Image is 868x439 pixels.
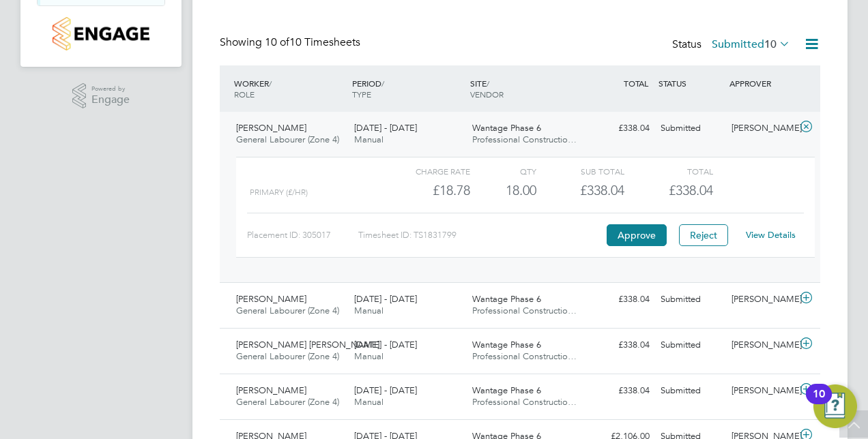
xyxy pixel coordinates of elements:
[234,89,255,100] span: ROLE
[655,380,726,402] div: Submitted
[269,78,272,89] span: /
[584,380,655,402] div: £338.04
[381,78,384,89] span: /
[726,71,797,95] div: APPROVER
[472,396,577,408] span: Professional Constructio…
[236,293,306,305] span: [PERSON_NAME]
[91,83,130,95] span: Powered by
[236,122,306,134] span: [PERSON_NAME]
[354,134,384,145] span: Manual
[354,122,417,134] span: [DATE] - [DATE]
[354,396,384,408] span: Manual
[472,339,541,350] span: Wantage Phase 6
[655,288,726,311] div: Submitted
[536,163,624,179] div: Sub Total
[72,83,130,109] a: Powered byEngage
[354,305,384,316] span: Manual
[231,71,349,106] div: WORKER
[472,293,541,305] span: Wantage Phase 6
[584,334,655,357] div: £338.04
[655,334,726,357] div: Submitted
[679,224,728,246] button: Reject
[813,384,857,428] button: Open Resource Center, 10 new notifications
[354,384,417,396] span: [DATE] - [DATE]
[349,71,467,106] div: PERIOD
[470,179,536,202] div: 18.00
[91,94,130,106] span: Engage
[472,122,541,134] span: Wantage Phase 6
[726,288,797,311] div: [PERSON_NAME]
[467,71,585,106] div: SITE
[382,163,470,179] div: Charge rate
[726,380,797,402] div: [PERSON_NAME]
[726,117,797,140] div: [PERSON_NAME]
[53,17,149,50] img: countryside-properties-logo-retina.png
[250,187,308,197] span: Primary (£/HR)
[584,117,655,140] div: £338.04
[236,384,306,396] span: [PERSON_NAME]
[352,89,371,100] span: TYPE
[472,305,577,316] span: Professional Constructio…
[584,288,655,311] div: £338.04
[813,394,825,412] div: 10
[655,71,726,95] div: STATUS
[236,350,339,362] span: General Labourer (Zone 4)
[382,179,470,202] div: £18.78
[265,35,289,49] span: 10 of
[236,396,339,408] span: General Labourer (Zone 4)
[354,350,384,362] span: Manual
[236,339,379,350] span: [PERSON_NAME] [PERSON_NAME]
[354,339,417,350] span: [DATE] - [DATE]
[487,78,489,89] span: /
[746,229,796,241] a: View Details
[669,182,713,198] span: £338.04
[354,293,417,305] span: [DATE] - [DATE]
[470,89,504,100] span: VENDOR
[536,179,624,202] div: £338.04
[470,163,536,179] div: QTY
[712,37,790,51] label: Submitted
[764,37,777,51] span: 10
[672,35,793,55] div: Status
[247,224,358,246] div: Placement ID: 305017
[265,35,360,49] span: 10 Timesheets
[472,134,577,145] span: Professional Constructio…
[236,134,339,145] span: General Labourer (Zone 4)
[607,224,667,246] button: Approve
[472,384,541,396] span: Wantage Phase 6
[236,305,339,316] span: General Labourer (Zone 4)
[624,163,712,179] div: Total
[624,78,648,89] span: TOTAL
[655,117,726,140] div: Submitted
[726,334,797,357] div: [PERSON_NAME]
[472,350,577,362] span: Professional Constructio…
[358,224,603,246] div: Timesheet ID: TS1831799
[220,35,363,50] div: Showing
[37,17,165,50] a: Go to home page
